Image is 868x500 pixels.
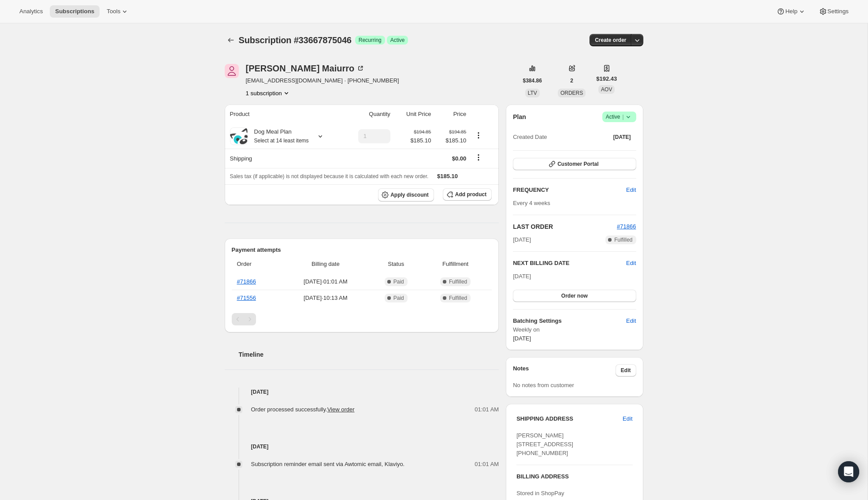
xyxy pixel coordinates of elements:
span: Edit [626,186,636,194]
h3: Notes [513,364,616,377]
span: Edit [621,367,631,374]
button: 2 [565,75,579,87]
div: Open Intercom Messenger [838,461,859,482]
span: Fulfillment [424,260,486,269]
a: View order [327,406,355,413]
span: 01:01 AM [475,405,499,414]
span: Customer Portal [557,160,598,168]
button: Product actions [246,89,291,97]
span: AOV [601,86,612,93]
button: [DATE] [608,131,636,143]
span: Help [785,8,797,15]
h2: Payment attempts [232,246,492,254]
span: Order now [561,292,588,299]
span: Fulfilled [449,295,467,302]
span: Edit [623,414,632,423]
span: [DATE] · 10:13 AM [283,294,367,302]
span: [PERSON_NAME] [STREET_ADDRESS] [PHONE_NUMBER] [516,432,573,456]
span: Fulfilled [614,236,632,243]
h4: [DATE] [225,442,499,451]
button: Order now [513,290,636,302]
th: Product [225,104,342,124]
span: | [622,113,623,120]
button: Shipping actions [471,153,486,162]
button: Apply discount [378,188,434,201]
h3: SHIPPING ADDRESS [516,414,623,423]
span: Trish Maiurro [225,64,239,78]
button: Settings [813,5,854,18]
span: Tools [107,8,120,15]
img: product img [230,128,248,144]
button: Edit [621,183,641,197]
span: [DATE] · 01:01 AM [283,277,367,286]
h2: Timeline [239,350,499,359]
span: No notes from customer [513,382,574,388]
button: Analytics [14,5,48,18]
span: Settings [827,8,849,15]
span: Stored in ShopPay [516,490,564,496]
span: LTV [528,90,537,96]
span: Add product [455,191,486,198]
span: [DATE] [513,273,531,280]
span: Weekly on [513,325,636,334]
button: Tools [101,5,134,18]
span: Subscriptions [55,8,94,15]
button: Edit [617,412,638,426]
span: Fulfilled [449,278,467,285]
span: Billing date [283,260,367,269]
span: Active [606,112,633,121]
small: Select at 14 least items [254,138,309,144]
span: Order processed successfully. [251,406,355,413]
span: Status [373,260,419,269]
th: Shipping [225,149,342,168]
h2: NEXT BILLING DATE [513,259,626,268]
span: Created Date [513,133,547,142]
th: Price [434,104,469,124]
button: Subscriptions [225,34,237,46]
nav: Pagination [232,313,492,325]
button: Edit [626,259,636,268]
a: #71556 [237,295,256,301]
span: $0.00 [452,155,467,162]
div: Dog Meal Plan [248,127,309,145]
span: Subscription #33667875046 [239,35,352,45]
span: $384.86 [523,77,542,84]
div: [PERSON_NAME] Maiurro [246,64,365,73]
button: Product actions [471,131,486,140]
h3: BILLING ADDRESS [516,472,632,481]
th: Order [232,254,281,274]
th: Unit Price [393,104,434,124]
button: Help [771,5,811,18]
span: Paid [393,295,404,302]
span: Paid [393,278,404,285]
h2: FREQUENCY [513,186,626,194]
span: 2 [570,77,573,84]
span: $185.10 [410,136,431,145]
span: ORDERS [560,90,583,96]
a: #71866 [237,278,256,285]
small: $194.85 [449,129,466,134]
span: Active [390,37,405,44]
h2: Plan [513,112,526,121]
span: [DATE] [513,335,531,342]
button: Customer Portal [513,158,636,170]
span: $185.10 [436,136,466,145]
span: Analytics [19,8,43,15]
button: Add product [443,188,492,201]
a: #71866 [617,223,636,230]
span: [EMAIL_ADDRESS][DOMAIN_NAME] · [PHONE_NUMBER] [246,76,399,85]
button: Edit [621,314,641,328]
span: Recurring [359,37,382,44]
span: [DATE] [613,134,631,141]
span: Subscription reminder email sent via Awtomic email, Klaviyo. [251,461,405,467]
span: Create order [595,37,626,44]
button: $384.86 [518,75,547,87]
h2: LAST ORDER [513,222,617,231]
span: Apply discount [390,191,429,198]
th: Quantity [342,104,393,124]
span: $185.10 [437,173,458,179]
span: $192.43 [596,75,617,83]
span: 01:01 AM [475,460,499,469]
